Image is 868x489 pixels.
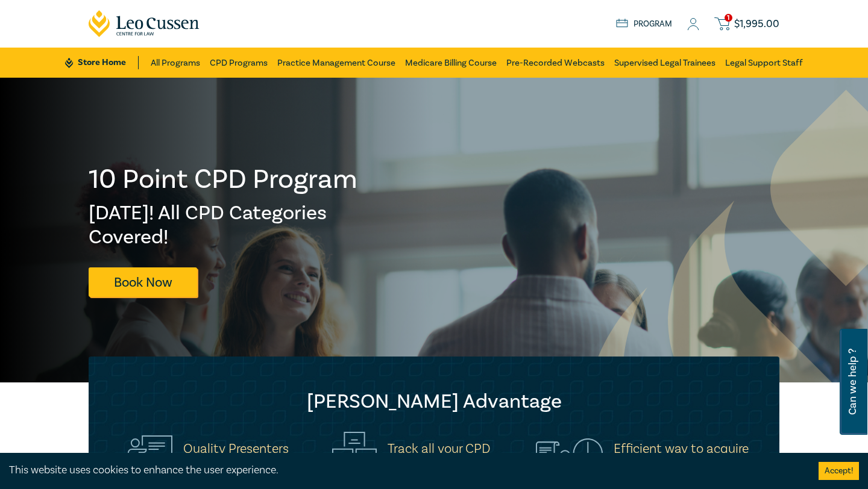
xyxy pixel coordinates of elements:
a: Store Home [65,56,138,69]
img: Track all your CPD<br>points in one place [332,432,377,481]
span: 1 [725,14,732,22]
a: Book Now [89,267,197,297]
h5: Efficient way to acquire your 10 CPD Points [614,441,749,472]
a: CPD Programs [210,48,268,78]
a: Legal Support Staff [725,48,803,78]
img: Quality Presenters<br>and CPD programs [119,435,172,478]
a: Practice Management Course [277,48,395,78]
a: All Programs [151,48,200,78]
span: Can we help ? [847,336,858,428]
a: Program [616,17,672,31]
span: $ 1,995.00 [734,17,779,31]
button: Accept cookies [819,462,859,480]
h5: Track all your CPD points in one place [388,441,496,472]
img: Efficient way to acquire<br>your 10 CPD Points [536,438,603,475]
h5: Quality Presenters and CPD programs [183,441,292,472]
h1: 10 Point CPD Program [89,164,359,195]
a: Medicare Billing Course [405,48,497,78]
div: This website uses cookies to enhance the user experience. [9,463,800,478]
h2: [DATE]! All CPD Categories Covered! [89,201,359,249]
a: Pre-Recorded Webcasts [506,48,605,78]
h2: [PERSON_NAME] Advantage [113,390,755,414]
a: Supervised Legal Trainees [614,48,715,78]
